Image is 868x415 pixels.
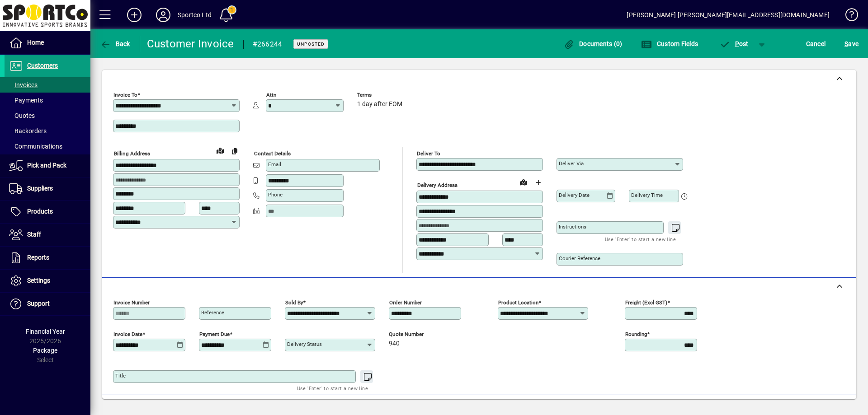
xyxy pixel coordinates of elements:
[639,36,700,52] button: Custom Fields
[100,40,130,47] span: Back
[213,143,227,158] a: View on map
[625,299,667,306] mat-label: Freight (excl GST)
[5,177,90,200] a: Suppliers
[98,36,132,52] button: Back
[149,7,178,23] button: Profile
[715,36,753,52] button: Post
[641,40,698,47] span: Custom Fields
[625,331,647,337] mat-label: Rounding
[297,41,325,47] span: Unposted
[605,234,676,244] mat-hint: Use 'Enter' to start a new line
[559,160,584,167] mat-label: Deliver via
[27,231,41,238] span: Staff
[201,309,224,316] mat-label: Reference
[9,81,38,89] span: Invoices
[285,299,303,306] mat-label: Sold by
[389,299,422,306] mat-label: Order number
[389,331,443,337] span: Quote number
[268,161,281,168] mat-label: Email
[5,270,90,292] a: Settings
[9,112,35,119] span: Quotes
[5,293,90,315] a: Support
[5,93,90,108] a: Payments
[27,62,58,69] span: Customers
[804,36,828,52] button: Cancel
[842,36,861,52] button: Save
[115,373,126,379] mat-label: Title
[27,162,66,169] span: Pick and Pack
[631,192,663,198] mat-label: Delivery time
[268,191,283,198] mat-label: Phone
[417,150,440,157] mat-label: Deliver To
[561,36,625,52] button: Documents (0)
[389,340,400,347] span: 940
[531,175,545,190] button: Choose address
[178,8,212,22] div: Sportco Ltd
[26,328,65,335] span: Financial Year
[844,37,859,51] span: ave
[516,175,531,189] a: View on map
[113,299,150,306] mat-label: Invoice number
[113,331,142,337] mat-label: Invoice date
[147,37,234,51] div: Customer Invoice
[113,92,137,98] mat-label: Invoice To
[559,192,590,198] mat-label: Delivery date
[5,154,90,177] a: Pick and Pack
[27,300,50,307] span: Support
[266,92,276,98] mat-label: Attn
[498,299,538,306] mat-label: Product location
[5,77,90,93] a: Invoices
[5,224,90,246] a: Staff
[5,123,90,139] a: Backorders
[9,97,43,104] span: Payments
[839,2,857,31] a: Knowledge Base
[5,32,90,54] a: Home
[287,341,322,347] mat-label: Delivery status
[5,139,90,154] a: Communications
[297,383,368,393] mat-hint: Use 'Enter' to start a new line
[735,40,739,47] span: P
[253,37,283,51] div: #266244
[627,8,830,22] div: [PERSON_NAME] [PERSON_NAME][EMAIL_ADDRESS][DOMAIN_NAME]
[564,40,623,47] span: Documents (0)
[27,277,50,284] span: Settings
[120,7,149,23] button: Add
[844,40,848,47] span: S
[5,108,90,123] a: Quotes
[199,331,230,337] mat-label: Payment due
[9,127,47,135] span: Backorders
[27,254,49,261] span: Reports
[719,40,749,47] span: ost
[27,39,44,46] span: Home
[5,201,90,223] a: Products
[9,143,62,150] span: Communications
[357,101,402,108] span: 1 day after EOM
[90,36,140,52] app-page-header-button: Back
[559,255,600,261] mat-label: Courier Reference
[559,224,586,230] mat-label: Instructions
[33,347,57,354] span: Package
[357,92,411,98] span: Terms
[5,247,90,269] a: Reports
[806,37,826,51] span: Cancel
[27,208,53,215] span: Products
[27,185,53,192] span: Suppliers
[227,144,242,158] button: Copy to Delivery address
